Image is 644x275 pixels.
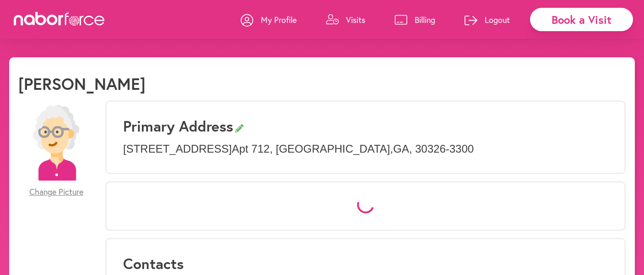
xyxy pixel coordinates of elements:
[395,6,435,33] a: Billing
[241,6,297,33] a: My Profile
[18,74,146,93] h1: [PERSON_NAME]
[485,14,510,25] p: Logout
[123,117,608,135] h3: Primary Address
[18,105,94,181] img: efc20bcf08b0dac87679abea64c1faab.png
[261,14,297,25] p: My Profile
[123,255,608,272] h3: Contacts
[123,143,608,156] p: [STREET_ADDRESS] Apt 712 , [GEOGRAPHIC_DATA] , GA , 30326-3300
[530,8,633,31] div: Book a Visit
[29,187,83,197] span: Change Picture
[415,14,435,25] p: Billing
[326,6,365,33] a: Visits
[346,14,365,25] p: Visits
[465,6,510,33] a: Logout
